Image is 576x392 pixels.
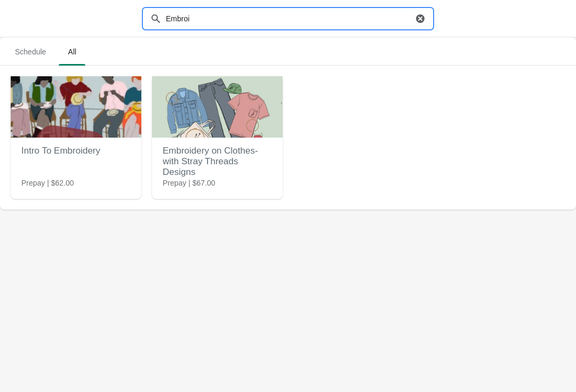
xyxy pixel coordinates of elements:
[21,140,131,162] h2: Intro To Embroidery
[21,178,74,188] span: Prepay | $62.00
[165,9,413,28] input: Search
[59,42,85,61] span: All
[163,140,272,183] h2: Embroidery on Clothes- with Stray Threads Designs
[11,76,141,138] img: Intro To Embroidery
[152,76,283,138] img: Embroidery on Clothes- with Stray Threads Designs
[6,42,54,61] span: Schedule
[415,13,426,24] button: Clear
[163,178,215,188] span: Prepay | $67.00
